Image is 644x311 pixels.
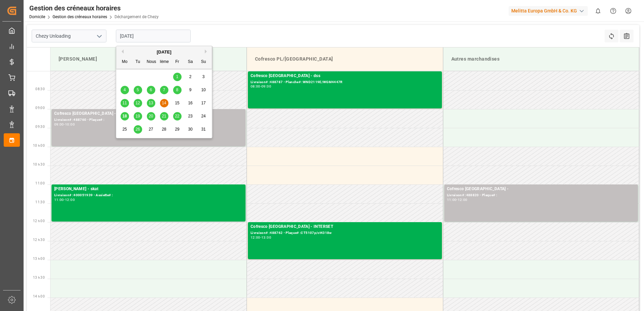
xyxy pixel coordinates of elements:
[35,200,45,204] span: 11:30
[186,86,195,94] div: Choisissez le samedi 9 août 2025
[65,198,75,201] div: 12:00
[162,101,166,105] span: 14
[29,3,159,13] div: Gestion des créneaux horaires
[188,101,192,105] span: 16
[251,223,439,230] div: Cofresco [GEOGRAPHIC_DATA] - INTERSET
[199,112,208,120] div: Choisissez le dimanche 24 août 2025
[134,125,142,134] div: Choisissez le mardi 26 août 2025
[590,3,606,19] button: Afficher 0 nouvelles notifications
[252,53,438,65] div: Cofresco PL/[GEOGRAPHIC_DATA]
[121,99,129,107] div: Choisissez le lundi 11 août 2025
[173,99,182,107] div: Choisissez le vendredi 15 août 2025
[260,236,261,239] div: -
[160,86,168,94] div: Choisissez le jeudi 7 août 2025
[199,99,208,107] div: Choisissez le dimanche 17 août 2025
[447,198,457,201] div: 11:00
[134,112,142,120] div: Choisissez le mardi 19 août 2025
[118,70,210,136] div: mois 2025-08
[175,101,179,105] span: 15
[124,88,126,92] span: 4
[199,125,208,134] div: Choisissez le dimanche 31 août 2025
[53,14,107,19] a: Gestion des créneaux horaires
[149,101,153,105] span: 13
[186,73,195,81] div: Choisissez le samedi 2 août 2025
[189,88,192,92] span: 9
[509,4,590,17] button: Melitta Europa GmbH & Co. KG
[35,125,45,129] span: 09:30
[162,127,166,132] span: 28
[121,58,129,66] div: Mo
[160,58,168,66] div: Ième
[35,87,45,91] span: 08:30
[251,79,439,85] div: Livraison# :488787 - Planche# :WND2119E/WGM4447R
[29,14,45,19] a: Domicile
[186,99,195,107] div: Choisissez le samedi 16 août 2025
[251,73,439,79] div: Cofresco [GEOGRAPHIC_DATA] - dss
[188,127,192,132] span: 30
[189,74,192,79] span: 2
[147,86,155,94] div: Choisissez Mercredi 6 août 2025
[135,114,140,118] span: 19
[35,181,45,185] span: 11:00
[449,53,634,65] div: Autres marchandises
[176,88,179,92] span: 8
[447,186,636,193] div: Cofresco [GEOGRAPHIC_DATA] -
[134,58,142,66] div: Tu
[456,198,457,201] div: -
[173,86,182,94] div: Choisissez le vendredi 8 août 2025
[201,114,205,118] span: 24
[147,58,155,66] div: Nous
[251,230,439,236] div: Livraison# :488762 - Plaque# :CT5107p/ct4318w
[251,236,260,239] div: 12:00
[33,144,45,147] span: 10 h 00
[33,295,45,298] span: 14 h 00
[135,101,140,105] span: 12
[199,86,208,94] div: Choisissez le dimanche 10 août 2025
[511,7,577,14] font: Melitta Europa GmbH & Co. KG
[122,114,127,118] span: 18
[56,53,241,65] div: [PERSON_NAME]
[64,123,65,126] div: -
[33,219,45,223] span: 12 h 00
[160,125,168,134] div: Choisissez le jeudi 28 août 2025
[135,127,140,132] span: 26
[134,86,142,94] div: Choisissez Mardi 5 août 2025
[186,58,195,66] div: Sa
[176,74,179,79] span: 1
[251,85,260,88] div: 08:00
[134,99,142,107] div: Choisissez le mardi 12 août 2025
[120,49,124,54] button: Mois précédent
[116,49,212,56] div: [DATE]
[121,112,129,120] div: Choisissez le lundi 18 août 2025
[137,88,139,92] span: 5
[33,257,45,261] span: 13 h 00
[261,85,271,88] div: 09:00
[147,125,155,134] div: Choisissez Mercredi 27 août 2025
[35,106,45,110] span: 09:00
[199,73,208,81] div: Choisissez le dimanche 3 août 2025
[147,112,155,120] div: Choisissez Mercredi 20 août 2025
[175,114,179,118] span: 22
[173,112,182,120] div: Choisissez le vendredi 22 août 2025
[447,193,636,198] div: Livraison# :488820 - Plaque# :
[33,163,45,166] span: 10 h 30
[33,238,45,242] span: 12 h 30
[54,110,243,117] div: Cofresco [GEOGRAPHIC_DATA] -
[160,99,168,107] div: Choisissez le jeudi 14 août 2025
[160,112,168,120] div: Choisissez le jeudi 21 août 2025
[121,86,129,94] div: Choisissez le lundi 4 août 2025
[149,127,153,132] span: 27
[54,117,243,123] div: Livraison# :488760 - Plaque# :
[116,30,191,42] input: JJ-MM-AAAA
[202,74,205,79] span: 3
[188,114,192,118] span: 23
[162,114,166,118] span: 21
[261,236,271,239] div: 13:00
[54,186,243,193] div: [PERSON_NAME] - skat
[33,276,45,279] span: 13 h 30
[122,127,127,132] span: 25
[32,30,106,42] input: Type à rechercher/sélectionner
[173,73,182,81] div: Choisissez le vendredi 1er août 2025
[173,125,182,134] div: Choisissez le vendredi 29 août 2025
[458,198,468,201] div: 12:00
